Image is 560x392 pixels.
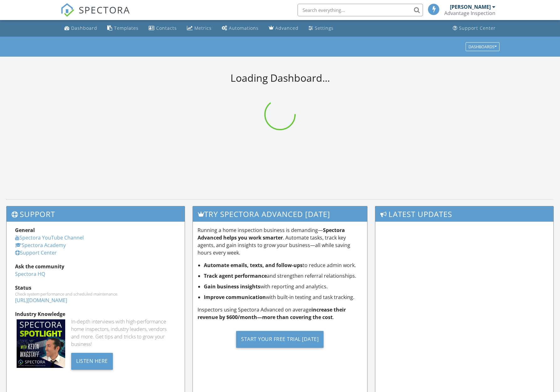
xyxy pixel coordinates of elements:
div: Industry Knowledge [15,310,176,318]
div: Support Center [459,25,496,31]
div: Ask the community [15,263,176,270]
div: Advantage Inspection [444,10,495,16]
input: Search everything... [298,4,423,16]
div: Advanced [275,25,298,31]
strong: increase their revenue by $600/month—more than covering the cost [198,306,346,321]
a: Start Your Free Trial [DATE] [198,326,362,353]
strong: Automate emails, texts, and follow-ups [204,262,303,269]
a: Advanced [266,23,301,34]
a: Listen Here [71,357,113,364]
strong: Track agent performance [204,272,267,279]
div: Start Your Free Trial [DATE] [236,331,324,348]
img: Spectoraspolightmain [17,319,65,368]
a: Spectora Academy [15,242,66,249]
li: with built-in texting and task tracking. [204,293,362,301]
a: [URL][DOMAIN_NAME] [15,297,67,304]
a: Spectora YouTube Channel [15,234,84,241]
div: Status [15,284,176,291]
a: SPECTORA [61,8,130,22]
p: Running a home inspection business is demanding— . Automate tasks, track key agents, and gain ins... [198,226,362,256]
div: In-depth interviews with high-performance home inspectors, industry leaders, vendors and more. Ge... [71,318,176,348]
h3: Support [7,206,185,222]
div: Check system performance and scheduled maintenance. [15,291,176,297]
a: Spectora HQ [15,271,45,277]
a: Support Center [450,23,498,34]
div: Contacts [156,25,177,31]
strong: General [15,227,35,234]
div: Listen Here [71,353,113,370]
p: Inspectors using Spectora Advanced on average . [198,306,362,321]
a: Templates [105,23,141,34]
img: The Best Home Inspection Software - Spectora [61,3,74,17]
button: Dashboards [466,42,499,51]
li: with reporting and analytics. [204,283,362,290]
strong: Spectora Advanced helps you work smarter [198,227,345,241]
div: Settings [315,25,334,31]
div: [PERSON_NAME] [450,4,491,10]
li: to reduce admin work. [204,261,362,269]
a: Support Center [15,249,57,256]
div: Automations [229,25,259,31]
a: Contacts [146,23,179,34]
div: Dashboards [468,44,497,49]
div: Metrics [194,25,212,31]
h3: Latest Updates [375,206,553,222]
div: Dashboard [71,25,97,31]
strong: Gain business insights [204,283,260,290]
a: Dashboard [62,23,100,34]
div: Templates [114,25,139,31]
a: Metrics [184,23,214,34]
span: SPECTORA [79,3,130,16]
li: and strengthen referral relationships. [204,272,362,280]
a: Settings [306,23,336,34]
strong: Improve communication [204,294,266,301]
a: Automations (Basic) [219,23,261,34]
h3: Try spectora advanced [DATE] [193,206,367,222]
